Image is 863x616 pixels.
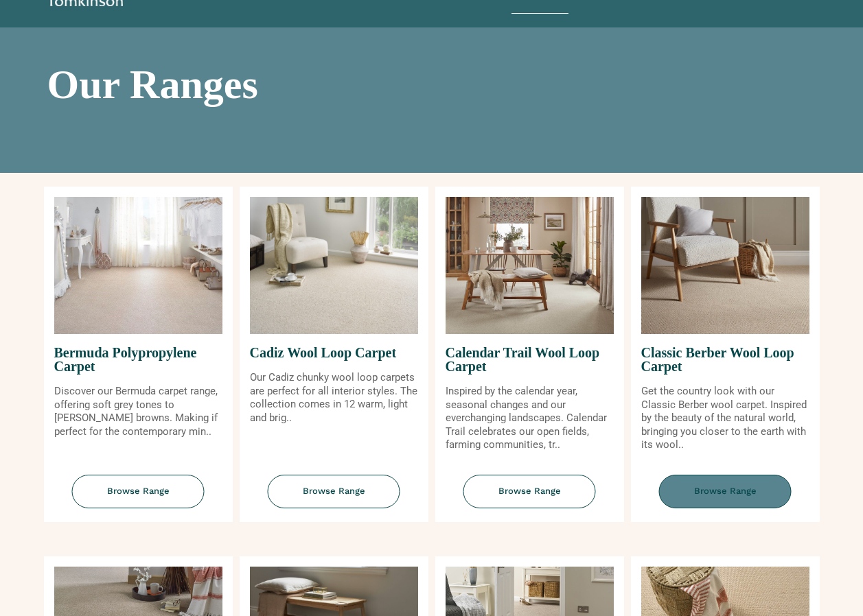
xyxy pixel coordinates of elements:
[435,475,624,522] a: Browse Range
[268,475,400,508] span: Browse Range
[250,197,418,334] img: Cadiz Wool Loop Carpet
[446,385,614,452] p: Inspired by the calendar year, seasonal changes and our everchanging landscapes. Calendar Trail c...
[446,334,614,385] span: Calendar Trail Wool Loop Carpet
[463,475,596,508] span: Browse Range
[44,475,233,522] a: Browse Range
[250,334,418,371] span: Cadiz Wool Loop Carpet
[54,334,222,385] span: Bermuda Polypropylene Carpet
[641,197,809,334] img: Classic Berber Wool Loop Carpet
[631,475,820,522] a: Browse Range
[641,334,809,385] span: Classic Berber Wool Loop Carpet
[240,475,428,522] a: Browse Range
[250,371,418,425] p: Our Cadiz chunky wool loop carpets are perfect for all interior styles. The collection comes in 1...
[72,475,205,508] span: Browse Range
[446,197,614,334] img: Calendar Trail Wool Loop Carpet
[641,385,809,452] p: Get the country look with our Classic Berber wool carpet. Inspired by the beauty of the natural w...
[659,475,792,508] span: Browse Range
[54,197,222,334] img: Bermuda Polypropylene Carpet
[47,64,816,105] h1: Our Ranges
[54,385,222,438] p: Discover our Bermuda carpet range, offering soft grey tones to [PERSON_NAME] browns. Making if pe...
